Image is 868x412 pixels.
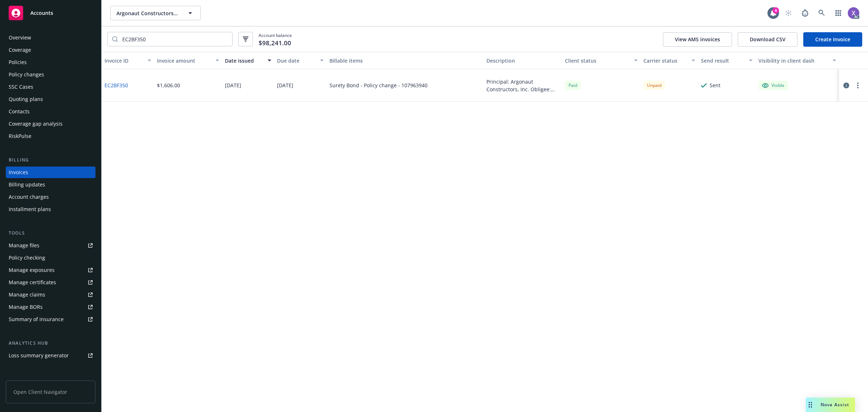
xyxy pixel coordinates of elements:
[6,167,95,178] a: Invoices
[643,81,665,90] div: Unpaid
[6,106,95,117] a: Contacts
[9,350,69,361] div: Loss summary generator
[486,57,559,64] div: Description
[259,38,291,48] span: $98,241.00
[6,301,95,313] a: Manage BORs
[6,44,95,56] a: Coverage
[277,81,293,89] div: [DATE]
[781,6,796,20] a: Start snowing
[6,179,95,190] a: Billing updates
[259,32,292,46] span: Account balance
[277,57,316,64] div: Due date
[157,57,211,64] div: Invoice amount
[6,32,95,43] a: Overview
[9,44,31,56] div: Coverage
[110,6,201,20] button: Argonaut Constructors, Inc.
[6,3,95,23] a: Accounts
[6,56,95,68] a: Policies
[105,57,143,64] div: Invoice ID
[6,191,95,203] a: Account charges
[6,252,95,264] a: Policy checking
[6,240,95,251] a: Manage files
[6,381,95,403] span: Open Client Navigator
[762,82,784,89] div: Visible
[9,252,45,264] div: Policy checking
[9,277,56,288] div: Manage certificates
[9,203,51,215] div: Installment plans
[157,81,180,89] div: $1,606.00
[118,32,232,46] input: Filter by keyword...
[821,402,849,408] span: Nova Assist
[112,36,118,42] svg: Search
[6,156,95,164] div: Billing
[848,7,859,19] img: photo
[814,6,829,20] a: Search
[565,81,581,90] div: Paid
[154,52,222,69] button: Invoice amount
[562,52,641,69] button: Client status
[806,398,815,412] div: Drag to move
[225,81,241,89] div: [DATE]
[6,314,95,325] a: Summary of insurance
[329,57,481,64] div: Billable items
[710,81,720,89] div: Sent
[9,118,63,130] div: Coverage gap analysis
[9,289,45,300] div: Manage claims
[329,81,427,89] div: Surety Bond - Policy change - 107963940
[105,81,128,89] a: EC2BF350
[6,277,95,288] a: Manage certificates
[6,118,95,130] a: Coverage gap analysis
[6,230,95,237] div: Tools
[9,56,27,68] div: Policies
[6,340,95,347] div: Analytics hub
[30,10,53,16] span: Accounts
[9,167,28,178] div: Invoices
[643,57,687,64] div: Carrier status
[698,52,756,69] button: Send result
[9,240,39,251] div: Manage files
[798,6,812,20] a: Report a Bug
[9,301,43,313] div: Manage BORs
[6,289,95,300] a: Manage claims
[222,52,275,69] button: Date issued
[6,93,95,105] a: Quoting plans
[6,69,95,80] a: Policy changes
[806,398,855,412] button: Nova Assist
[9,93,43,105] div: Quoting plans
[6,130,95,142] a: RiskPulse
[116,9,179,17] span: Argonaut Constructors, Inc.
[484,52,562,69] button: Description
[738,32,797,47] button: Download CSV
[9,81,33,93] div: SSC Cases
[225,57,264,64] div: Date issued
[9,179,45,190] div: Billing updates
[9,264,55,276] div: Manage exposures
[701,57,745,64] div: Send result
[102,52,154,69] button: Invoice ID
[756,52,839,69] button: Visibility in client dash
[6,203,95,215] a: Installment plans
[9,314,64,325] div: Summary of insurance
[773,7,779,14] div: 4
[9,32,31,43] div: Overview
[641,52,698,69] button: Carrier status
[6,264,95,276] a: Manage exposures
[9,69,44,80] div: Policy changes
[9,130,31,142] div: RiskPulse
[486,78,559,93] div: Principal: Argonaut Constructors, Inc. Obligee: City of Healdsburg Final Bond Amount: $5,045,731 ...
[274,52,327,69] button: Due date
[565,57,630,64] div: Client status
[758,57,828,64] div: Visibility in client dash
[327,52,484,69] button: Billable items
[9,191,49,203] div: Account charges
[803,32,862,47] a: Create Invoice
[831,6,846,20] a: Switch app
[663,32,732,47] button: View AMS invoices
[9,106,30,117] div: Contacts
[6,350,95,361] a: Loss summary generator
[6,81,95,93] a: SSC Cases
